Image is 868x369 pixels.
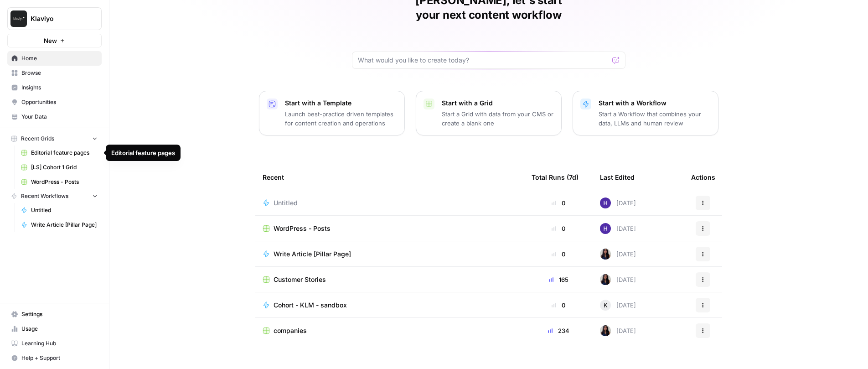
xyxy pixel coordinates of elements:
div: [DATE] [600,325,636,336]
a: Your Data [7,109,102,124]
a: Settings [7,307,102,322]
span: Customer Stories [274,275,326,284]
button: Help + Support [7,351,102,365]
img: rox323kbkgutb4wcij4krxobkpon [600,249,611,260]
p: Start a Grid with data from your CMS or create a blank one [442,109,554,128]
a: Insights [7,80,102,95]
p: Start with a Workflow [599,99,711,108]
a: Opportunities [7,95,102,109]
div: [DATE] [600,249,636,260]
a: Usage [7,322,102,336]
span: Editorial feature pages [31,149,98,157]
div: 234 [532,326,585,335]
span: Recent Workflows [21,192,68,200]
span: Browse [21,69,98,77]
button: New [7,34,102,47]
div: Last Edited [600,165,635,190]
div: [DATE] [600,300,636,311]
div: 0 [532,198,585,208]
span: Help + Support [21,354,98,362]
span: Opportunities [21,98,98,106]
div: Actions [691,165,715,190]
a: Cohort - KLM - sandbox [263,301,517,310]
img: 7x3txdm7apl8fqboswhylmazuiig [600,197,611,208]
div: [DATE] [600,223,636,234]
button: Start with a TemplateLaunch best-practice driven templates for content creation and operations [259,91,405,135]
img: rox323kbkgutb4wcij4krxobkpon [600,274,611,285]
button: Recent Workflows [7,189,102,203]
span: Klaviyo [31,14,86,23]
div: 0 [532,224,585,233]
div: 165 [532,275,585,284]
div: Total Runs (7d) [532,165,579,190]
a: Customer Stories [263,275,517,284]
div: 0 [532,301,585,310]
button: Start with a WorkflowStart a Workflow that combines your data, LLMs and human review [573,91,718,135]
div: Editorial feature pages [111,148,175,157]
span: Settings [21,310,98,318]
div: Recent [263,165,517,190]
img: rox323kbkgutb4wcij4krxobkpon [600,325,611,336]
span: Cohort - KLM - sandbox [274,301,347,310]
p: Launch best-practice driven templates for content creation and operations [285,109,397,128]
button: Workspace: Klaviyo [7,7,102,30]
span: [LS] Cohort 1 Grid [31,163,98,172]
span: Untitled [274,198,298,208]
span: Recent Grids [21,135,54,143]
button: Start with a GridStart a Grid with data from your CMS or create a blank one [416,91,562,135]
span: Home [21,54,98,62]
span: WordPress - Posts [31,178,98,186]
span: Write Article [Pillar Page] [31,221,98,229]
img: Klaviyo Logo [10,10,27,27]
span: Your Data [21,113,98,121]
span: Write Article [Pillar Page] [274,249,351,259]
a: companies [263,326,517,335]
span: K [604,301,608,310]
span: Insights [21,83,98,92]
input: What would you like to create today? [358,56,609,65]
span: New [44,36,57,45]
span: Learning Hub [21,339,98,348]
a: Untitled [17,203,102,218]
a: Write Article [Pillar Page] [17,218,102,232]
a: Write Article [Pillar Page] [263,249,517,259]
a: Browse [7,66,102,80]
div: [DATE] [600,274,636,285]
p: Start with a Grid [442,99,554,108]
button: Recent Grids [7,132,102,146]
a: WordPress - Posts [263,224,517,233]
img: 7x3txdm7apl8fqboswhylmazuiig [600,223,611,234]
a: WordPress - Posts [17,175,102,189]
span: companies [274,326,307,335]
div: [DATE] [600,197,636,208]
p: Start a Workflow that combines your data, LLMs and human review [599,109,711,128]
span: Usage [21,325,98,333]
a: Home [7,51,102,66]
a: Editorial feature pages [17,146,102,160]
div: 0 [532,249,585,259]
a: Untitled [263,198,517,208]
span: Untitled [31,206,98,214]
a: [LS] Cohort 1 Grid [17,160,102,175]
p: Start with a Template [285,99,397,108]
span: WordPress - Posts [274,224,331,233]
a: Learning Hub [7,336,102,351]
